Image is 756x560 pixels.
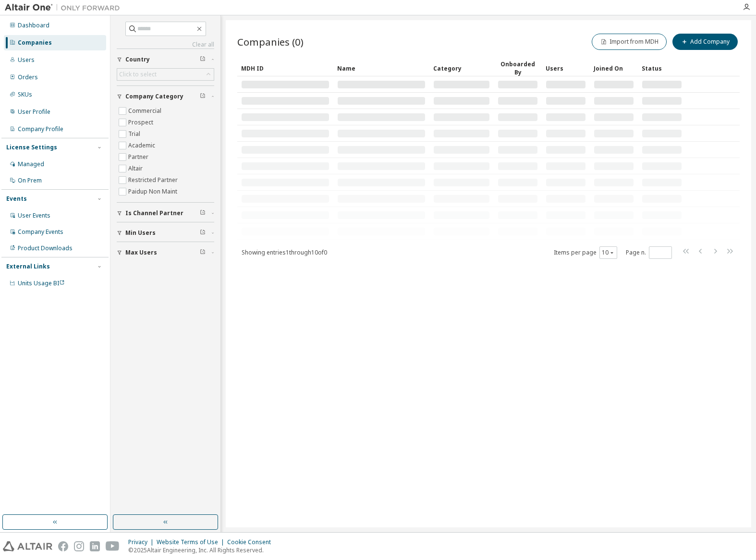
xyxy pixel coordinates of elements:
img: Altair One [5,3,125,12]
span: Clear filter [200,249,206,256]
button: Add Company [672,34,738,50]
span: Min Users [125,229,156,237]
span: Units Usage BI [18,279,65,287]
a: Clear all [117,41,214,49]
div: Click to select [117,69,214,80]
div: Status [642,61,682,76]
span: Companies (0) [237,35,304,49]
div: SKUs [18,91,32,98]
div: Website Terms of Use [157,538,227,546]
div: Product Downloads [18,244,73,252]
span: Max Users [125,249,157,256]
span: Clear filter [200,56,206,63]
span: Is Channel Partner [125,209,183,217]
div: User Events [18,212,50,219]
div: Click to select [119,71,157,78]
span: Showing entries 1 through 10 of 0 [242,248,327,256]
img: altair_logo.svg [3,541,52,551]
button: 10 [602,249,615,256]
button: Country [117,49,214,70]
span: Items per page [554,246,617,259]
div: Onboarded By [498,60,538,76]
img: linkedin.svg [90,541,100,551]
button: Min Users [117,222,214,243]
div: Users [546,61,586,76]
div: Joined On [594,61,634,76]
div: Company Events [18,228,63,236]
div: Orders [18,73,38,81]
img: instagram.svg [74,541,84,551]
div: External Links [6,263,50,270]
label: Altair [128,163,145,174]
div: License Settings [6,144,57,151]
div: Managed [18,160,44,168]
div: Cookie Consent [227,538,277,546]
div: User Profile [18,108,50,116]
button: Company Category [117,86,214,107]
img: youtube.svg [106,541,120,551]
label: Paidup Non Maint [128,186,179,197]
div: MDH ID [241,61,329,76]
span: Clear filter [200,93,206,100]
div: Dashboard [18,22,49,29]
span: Page n. [626,246,672,259]
div: Users [18,56,35,64]
div: Privacy [128,538,157,546]
span: Company Category [125,93,183,100]
label: Trial [128,128,142,140]
label: Academic [128,140,157,151]
p: © 2025 Altair Engineering, Inc. All Rights Reserved. [128,546,277,554]
div: Name [337,61,426,76]
div: Company Profile [18,125,63,133]
span: Country [125,56,150,63]
button: Import from MDH [592,34,667,50]
div: Category [433,61,490,76]
div: Companies [18,39,52,47]
label: Prospect [128,117,155,128]
span: Clear filter [200,229,206,237]
img: facebook.svg [58,541,68,551]
div: On Prem [18,177,42,184]
span: Clear filter [200,209,206,217]
button: Max Users [117,242,214,263]
div: Events [6,195,27,203]
label: Partner [128,151,150,163]
label: Commercial [128,105,163,117]
button: Is Channel Partner [117,203,214,224]
label: Restricted Partner [128,174,180,186]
